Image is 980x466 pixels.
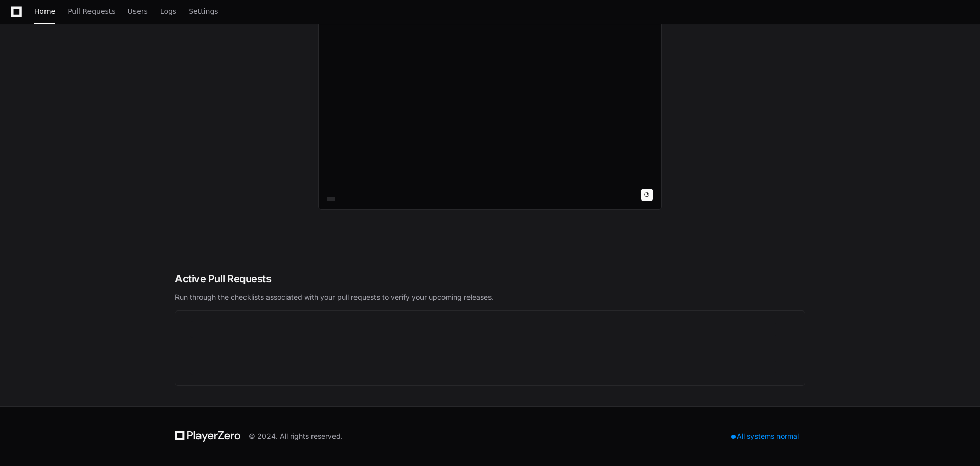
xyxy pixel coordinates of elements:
span: Home [34,8,55,14]
div: © 2024. All rights reserved. [249,431,343,441]
span: Pull Requests [68,8,115,14]
h2: Active Pull Requests [175,272,805,286]
p: Run through the checklists associated with your pull requests to verify your upcoming releases. [175,292,805,302]
span: Logs [160,8,176,14]
span: Users [128,8,148,14]
div: All systems normal [725,429,805,443]
span: Settings [189,8,218,14]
